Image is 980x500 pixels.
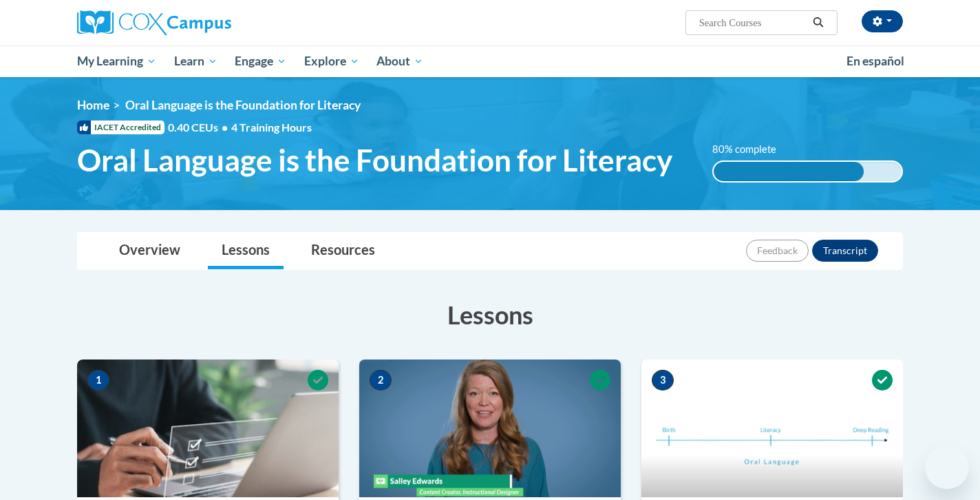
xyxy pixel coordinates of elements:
[208,233,284,269] a: Lessons
[165,45,226,77] a: Learn
[862,10,903,32] button: Account Settings
[714,162,864,181] div: 80% complete
[222,121,228,134] span: •
[370,370,392,390] span: 2
[376,53,423,70] span: About
[698,14,808,31] input: Search Courses
[746,240,809,262] button: Feedback
[304,53,359,70] span: Explore
[652,370,674,390] span: 3
[808,14,829,31] button: Search
[925,445,969,489] iframe: Button to launch messaging window
[77,10,231,35] img: Cox Campus
[168,120,231,135] span: 0.40 CEUs
[77,98,109,112] a: Home
[77,121,164,134] span: IACET Accredited
[846,54,904,68] span: En español
[77,142,672,178] span: Oral Language is the Foundation for Literacy
[125,98,361,112] span: Oral Language is the Foundation for Literacy
[77,360,339,497] img: Course Image
[226,45,295,77] a: Engage
[359,360,621,497] img: Course Image
[712,142,791,157] label: 80% complete
[641,360,903,497] img: Course Image
[297,233,389,269] a: Resources
[68,45,165,77] a: My Learning
[368,45,433,77] a: About
[231,121,312,134] span: 4 Training Hours
[235,53,286,70] span: Engage
[87,370,109,390] span: 1
[295,45,368,77] a: Explore
[77,298,903,332] h3: Lessons
[56,45,924,77] div: Main menu
[77,53,156,70] span: My Learning
[174,53,217,70] span: Learn
[838,47,913,76] a: En español
[77,10,339,35] a: Cox Campus
[812,240,878,262] button: Transcript
[105,233,194,269] a: Overview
